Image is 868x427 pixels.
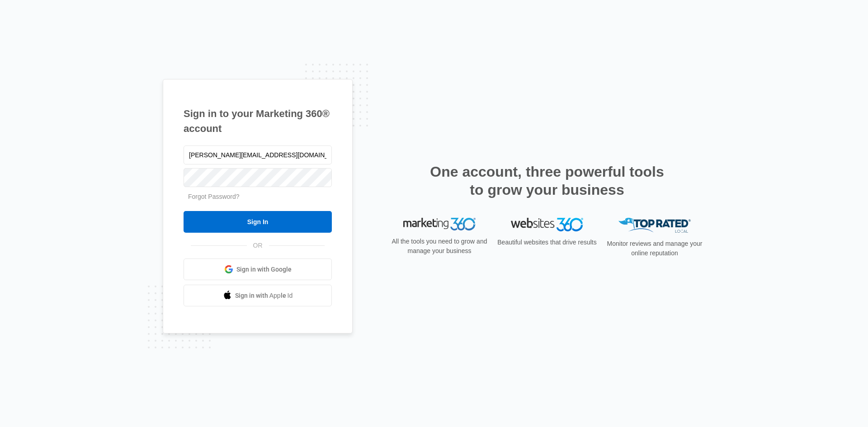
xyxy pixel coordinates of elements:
span: OR [247,241,269,250]
img: Websites 360 [511,218,583,231]
input: Sign In [184,211,332,233]
span: Sign in with Apple Id [235,291,293,300]
input: Email [184,145,332,164]
p: All the tools you need to grow and manage your business [389,237,490,256]
img: Top Rated Local [618,218,691,233]
img: Marketing 360 [403,218,476,230]
a: Forgot Password? [188,193,240,200]
h1: Sign in to your Marketing 360® account [184,106,332,136]
span: Sign in with Google [236,265,292,274]
p: Monitor reviews and manage your online reputation [604,239,705,258]
p: Beautiful websites that drive results [496,238,598,247]
a: Sign in with Apple Id [184,285,332,306]
a: Sign in with Google [184,258,332,280]
h2: One account, three powerful tools to grow your business [427,163,667,199]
